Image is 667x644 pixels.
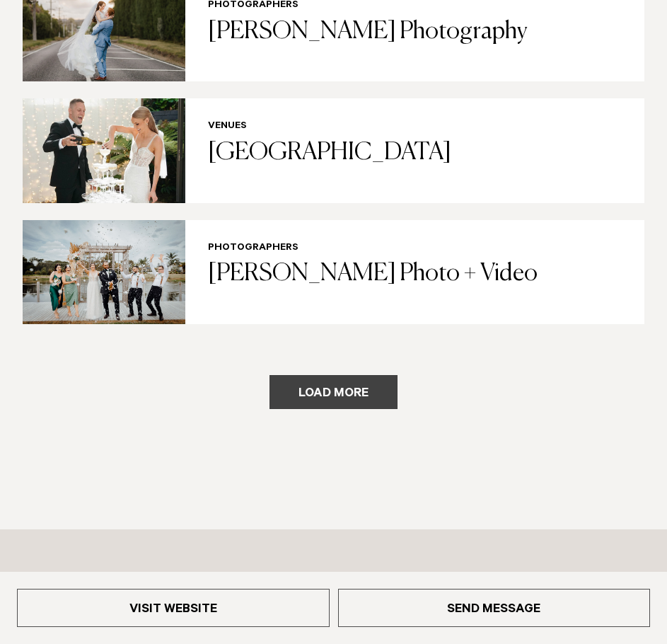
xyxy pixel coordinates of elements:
a: Tui Hills Venues [GEOGRAPHIC_DATA] [23,98,644,202]
h3: [GEOGRAPHIC_DATA] [208,139,622,168]
h3: [PERSON_NAME] Photography [208,18,622,47]
a: Kiri Marsters Photo + Video Photographers [PERSON_NAME] Photo + Video [23,220,644,324]
h6: Photographers [208,243,622,255]
button: Load more [269,375,398,409]
a: Send Message [338,589,651,627]
a: Visit Website [17,589,330,627]
img: Kiri Marsters Photo + Video [23,220,185,324]
h6: Venues [208,121,622,133]
h3: [PERSON_NAME] Photo + Video [208,260,622,289]
img: Tui Hills [23,98,185,202]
